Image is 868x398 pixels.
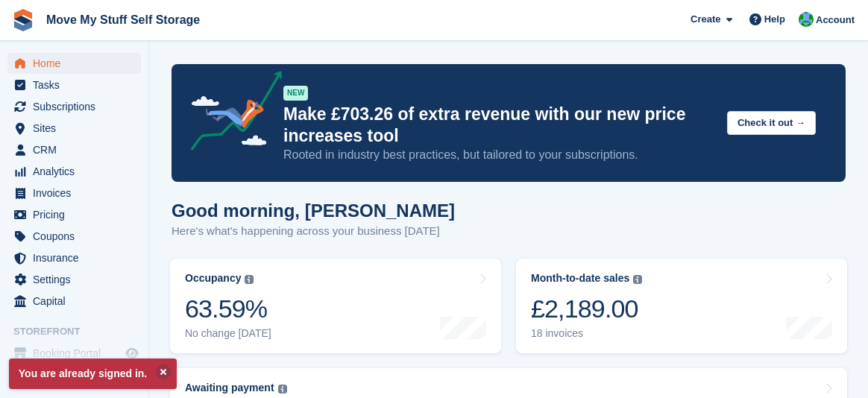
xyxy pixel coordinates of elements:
[33,343,122,364] span: Booking Portal
[7,75,141,95] a: menu
[764,12,785,27] span: Help
[531,272,629,285] div: Month-to-date sales
[172,200,455,221] h1: Good morning, [PERSON_NAME]
[33,118,122,139] span: Sites
[33,269,122,290] span: Settings
[7,139,141,160] a: menu
[33,75,122,95] span: Tasks
[185,382,274,394] div: Awaiting payment
[33,53,122,74] span: Home
[283,147,715,163] p: Rooted in industry best practices, but tailored to your subscriptions.
[7,291,141,312] a: menu
[185,294,271,324] div: 63.59%
[245,275,254,284] img: icon-info-grey-7440780725fd019a000dd9b08b2336e03edf1995a4989e88bcd33f0948082b44.svg
[7,226,141,247] a: menu
[33,291,122,312] span: Capital
[123,344,141,362] a: Preview store
[33,96,122,117] span: Subscriptions
[33,139,122,160] span: CRM
[185,272,241,285] div: Occupancy
[33,183,122,203] span: Invoices
[633,275,642,284] img: icon-info-grey-7440780725fd019a000dd9b08b2336e03edf1995a4989e88bcd33f0948082b44.svg
[33,226,122,247] span: Coupons
[283,86,308,101] div: NEW
[7,161,141,182] a: menu
[33,247,122,268] span: Insurance
[40,7,206,32] a: Move My Stuff Self Storage
[799,12,814,27] img: Dan
[531,294,642,324] div: £2,189.00
[7,204,141,225] a: menu
[7,183,141,203] a: menu
[283,104,715,147] p: Make £703.26 of extra revenue with our new price increases tool
[7,343,141,364] a: menu
[7,269,141,290] a: menu
[172,223,455,240] p: Here's what's happening across your business [DATE]
[9,358,177,389] p: You are already signed in.
[727,111,816,136] button: Check it out →
[33,161,122,182] span: Analytics
[816,13,855,28] span: Account
[691,12,720,27] span: Create
[33,204,122,225] span: Pricing
[531,327,642,340] div: 18 invoices
[7,53,141,74] a: menu
[13,324,148,339] span: Storefront
[185,327,271,340] div: No change [DATE]
[170,259,501,353] a: Occupancy 63.59% No change [DATE]
[178,71,283,156] img: price-adjustments-announcement-icon-8257ccfd72463d97f412b2fc003d46551f7dbcb40ab6d574587a9cd5c0d94...
[278,385,287,394] img: icon-info-grey-7440780725fd019a000dd9b08b2336e03edf1995a4989e88bcd33f0948082b44.svg
[7,118,141,139] a: menu
[516,259,847,353] a: Month-to-date sales £2,189.00 18 invoices
[7,247,141,268] a: menu
[12,9,34,31] img: stora-icon-8386f47178a22dfd0bd8f6a31ec36ba5ce8667c1dd55bd0f319d3a0aa187defe.svg
[7,96,141,117] a: menu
